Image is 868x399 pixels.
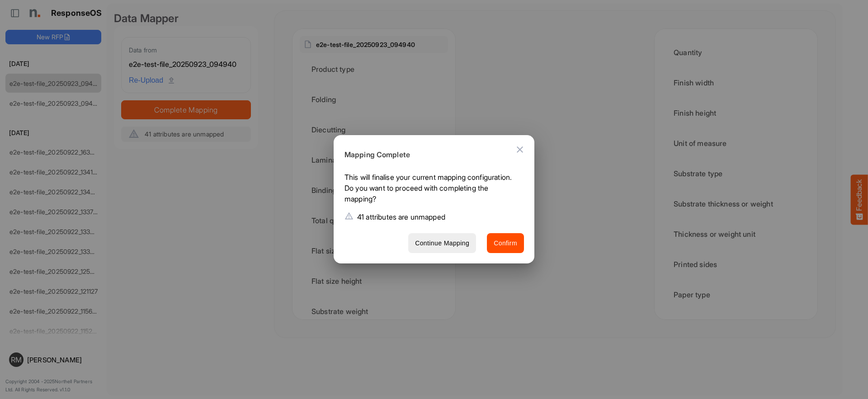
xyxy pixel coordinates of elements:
[494,238,517,249] span: Confirm
[509,139,531,160] button: Close dialog
[415,238,469,249] span: Continue Mapping
[357,211,445,222] p: 41 attributes are unmapped
[408,233,476,253] button: Continue Mapping
[487,233,524,253] button: Confirm
[344,172,517,208] p: This will finalise your current mapping configuration. Do you want to proceed with completing the...
[344,149,517,161] h6: Mapping Complete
